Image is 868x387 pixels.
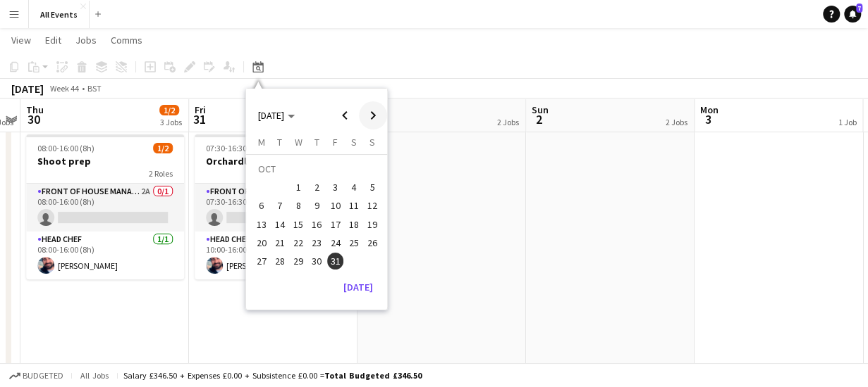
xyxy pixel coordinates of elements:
[838,117,856,127] div: 1 Job
[75,34,97,46] span: Jobs
[308,253,325,269] span: 30
[252,215,270,234] button: 13-10-2025
[363,196,381,215] button: 12-10-2025
[192,111,206,127] span: 31
[666,117,687,127] div: 2 Jobs
[70,31,102,49] a: Jobs
[289,196,307,215] button: 08-10-2025
[271,234,288,251] span: 21
[326,252,344,270] button: 31-10-2025
[271,215,289,234] button: 14-10-2025
[326,196,344,215] button: 10-10-2025
[271,234,289,252] button: 21-10-2025
[363,178,381,196] button: 05-10-2025
[26,155,184,167] h3: Shoot prep
[307,196,326,215] button: 09-10-2025
[497,117,519,127] div: 2 Jobs
[29,1,90,28] button: All Events
[326,178,344,196] button: 03-10-2025
[324,370,422,381] span: Total Budgeted £346.50
[290,179,307,196] span: 1
[308,216,325,233] span: 16
[45,34,61,46] span: Edit
[26,134,184,279] app-job-card: 08:00-16:00 (8h)1/2Shoot prep2 RolesFront of House Manager2A0/108:00-16:00 (8h) Head Chef1/108:00...
[289,215,307,234] button: 15-10-2025
[111,34,142,46] span: Comms
[253,234,270,251] span: 20
[307,252,326,270] button: 30-10-2025
[252,160,381,178] td: OCT
[258,109,284,122] span: [DATE]
[326,215,344,234] button: 17-10-2025
[700,103,719,116] span: Mon
[47,83,82,94] span: Week 44
[295,136,302,148] span: W
[24,111,44,127] span: 30
[271,253,288,269] span: 28
[253,216,270,233] span: 13
[195,134,353,279] app-job-card: 07:30-16:30 (9h)1/2Orchardleigh shoot2 RolesFront of House Manager2A0/107:30-16:30 (9h) Head Chef...
[346,234,362,251] span: 25
[23,371,63,381] span: Budgeted
[195,155,353,167] h3: Orchardleigh shoot
[195,184,353,231] app-card-role: Front of House Manager2A0/107:30-16:30 (9h)
[698,111,719,127] span: 3
[206,143,263,153] span: 07:30-16:30 (9h)
[257,136,264,148] span: M
[326,234,344,252] button: 24-10-2025
[149,168,173,179] span: 2 Roles
[87,83,102,94] div: BST
[39,31,67,49] a: Edit
[308,234,325,251] span: 23
[252,103,300,128] button: Choose month and year
[11,82,44,96] div: [DATE]
[271,196,289,215] button: 07-10-2025
[289,234,307,252] button: 22-10-2025
[271,216,288,233] span: 14
[327,179,344,196] span: 3
[252,252,270,270] button: 27-10-2025
[331,101,359,129] button: Previous month
[253,253,270,269] span: 27
[345,178,363,196] button: 04-10-2025
[7,368,66,383] button: Budgeted
[369,136,375,148] span: S
[308,179,325,196] span: 2
[338,276,379,298] button: [DATE]
[346,179,362,196] span: 4
[277,136,282,148] span: T
[253,198,270,215] span: 6
[11,34,31,46] span: View
[345,234,363,252] button: 25-10-2025
[252,234,270,252] button: 20-10-2025
[308,198,325,215] span: 9
[844,6,861,23] a: 7
[351,136,357,148] span: S
[333,136,338,148] span: F
[307,234,326,252] button: 23-10-2025
[363,215,381,234] button: 19-10-2025
[26,103,44,116] span: Thu
[307,178,326,196] button: 02-10-2025
[530,111,549,127] span: 2
[252,196,270,215] button: 06-10-2025
[195,103,206,116] span: Fri
[289,178,307,196] button: 01-10-2025
[327,198,344,215] span: 10
[856,4,862,13] span: 7
[290,216,307,233] span: 15
[346,216,362,233] span: 18
[327,216,344,233] span: 17
[364,198,381,215] span: 12
[290,253,307,269] span: 29
[78,370,111,381] span: All jobs
[314,136,319,148] span: T
[290,234,307,251] span: 22
[364,216,381,233] span: 19
[37,143,94,153] span: 08:00-16:00 (8h)
[327,253,344,269] span: 31
[195,231,353,279] app-card-role: Head Chef1/110:00-16:00 (6h)[PERSON_NAME]
[359,101,387,129] button: Next month
[363,234,381,252] button: 26-10-2025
